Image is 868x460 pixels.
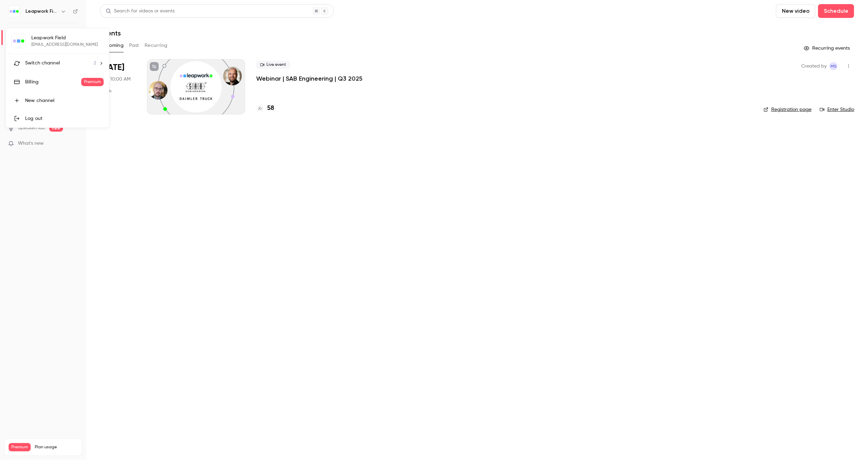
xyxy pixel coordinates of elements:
[25,97,104,104] div: New channel
[25,60,60,67] span: Switch channel
[25,115,104,122] div: Log out
[25,79,81,85] div: Billing
[94,60,96,67] span: 2
[81,78,104,86] span: Premium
